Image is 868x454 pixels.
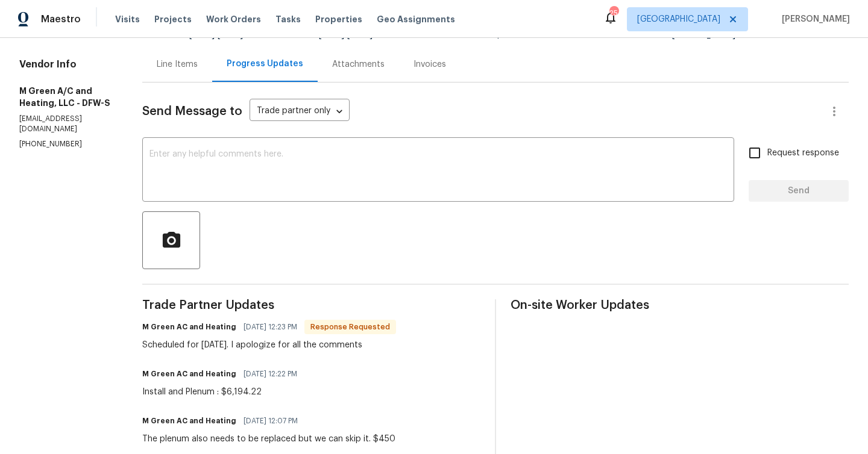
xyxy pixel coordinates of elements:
[244,321,297,333] span: [DATE] 12:23 PM
[142,299,480,311] span: Trade Partner Updates
[767,147,839,160] span: Request response
[154,13,192,25] span: Projects
[250,102,350,122] div: Trade partner only
[19,58,113,70] h4: Vendor Info
[306,321,395,333] span: Response Requested
[637,13,720,25] span: [GEOGRAPHIC_DATA]
[244,415,298,427] span: [DATE] 12:07 PM
[142,321,236,333] h6: M Green AC and Heating
[19,85,113,109] h5: M Green A/C and Heating, LLC - DFW-S
[511,299,849,311] span: On-site Worker Updates
[19,139,113,149] p: [PHONE_NUMBER]
[777,13,850,25] span: [PERSON_NAME]
[332,58,385,70] div: Attachments
[377,13,455,25] span: Geo Assignments
[142,105,242,117] span: Send Message to
[142,339,396,351] div: Scheduled for [DATE]. I apologize for all the comments
[414,58,446,70] div: Invoices
[157,58,198,70] div: Line Items
[41,13,81,25] span: Maestro
[206,13,261,25] span: Work Orders
[19,114,113,134] p: [EMAIL_ADDRESS][DOMAIN_NAME]
[142,415,236,427] h6: M Green AC and Heating
[244,368,297,380] span: [DATE] 12:22 PM
[315,13,362,25] span: Properties
[227,58,303,70] div: Progress Updates
[142,433,395,445] div: The plenum also needs to be replaced but we can skip it. $450
[142,368,236,380] h6: M Green AC and Heating
[609,7,618,19] div: 25
[115,13,140,25] span: Visits
[275,15,301,23] span: Tasks
[142,386,304,398] div: Install and Plenum : $6,194.22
